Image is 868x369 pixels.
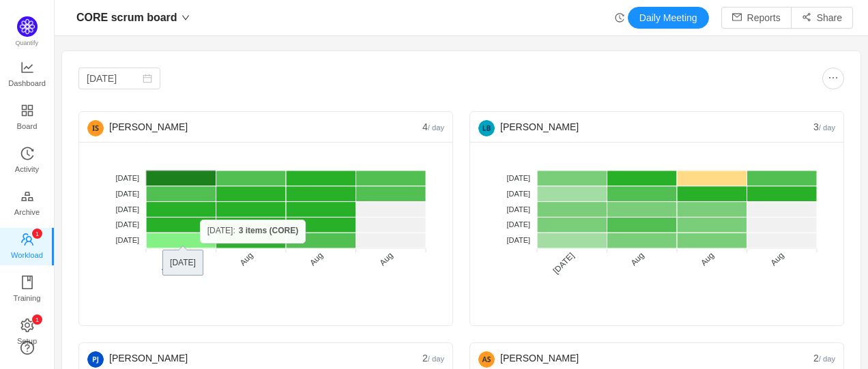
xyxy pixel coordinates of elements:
tspan: [DATE] [160,250,186,276]
span: Quantify [16,40,39,46]
tspan: [DATE] [506,236,530,244]
button: icon: ellipsis [822,68,844,89]
button: icon: mailReports [721,7,792,29]
a: Archive [20,190,34,218]
tspan: [DATE] [115,236,139,244]
tspan: Aug [699,250,716,267]
input: Select date [78,68,160,89]
tspan: Aug [378,250,395,267]
i: icon: line-chart [20,61,34,74]
img: LB-4.png [478,120,495,136]
i: icon: setting [20,319,34,332]
tspan: [DATE] [506,174,530,182]
a: icon: question-circle [20,341,34,355]
sup: 1 [32,314,42,325]
i: icon: history [615,13,624,23]
tspan: Aug [629,250,646,267]
i: icon: calendar [143,74,152,83]
a: Activity [20,147,34,175]
img: IS-6.png [87,120,104,136]
img: PJ-3.png [87,351,104,368]
a: Training [20,276,34,304]
span: 3 [813,121,835,132]
span: 2 [813,353,835,364]
small: / day [428,123,444,132]
span: Workload [11,241,43,269]
tspan: Aug [308,250,325,267]
tspan: [DATE] [115,190,139,198]
tspan: Aug [769,250,786,267]
tspan: [DATE] [115,174,139,182]
tspan: [DATE] [506,190,530,198]
tspan: Aug [238,250,255,267]
span: Training [13,284,40,312]
img: AS-6.png [478,351,495,368]
span: Board [17,113,38,140]
i: icon: team [20,233,34,246]
i: icon: book [20,276,34,289]
button: Daily Meeting [628,7,709,29]
p: 1 [35,228,38,239]
tspan: [DATE] [506,205,530,213]
span: 4 [422,121,444,132]
small: / day [819,123,835,132]
sup: 1 [32,228,42,239]
tspan: [DATE] [115,205,139,213]
a: icon: settingSetup [20,319,34,346]
span: Setup [17,327,37,355]
span: Activity [15,156,39,183]
i: icon: down [182,14,190,22]
div: [PERSON_NAME] [87,112,422,142]
p: 1 [35,314,38,325]
img: Quantify [17,16,38,37]
small: / day [819,355,835,363]
tspan: [DATE] [115,220,139,228]
span: 2 [422,353,444,364]
i: icon: appstore [20,104,34,117]
button: icon: share-altShare [791,7,853,29]
a: Dashboard [20,61,34,89]
i: icon: history [20,147,34,160]
small: / day [428,355,444,363]
a: icon: teamWorkload [20,233,34,261]
i: icon: gold [20,190,34,203]
tspan: [DATE] [551,250,577,276]
tspan: [DATE] [506,220,530,228]
span: CORE scrum board [76,7,177,29]
span: Archive [14,198,40,226]
span: Dashboard [8,70,46,97]
a: Board [20,104,34,132]
div: [PERSON_NAME] [478,112,813,142]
